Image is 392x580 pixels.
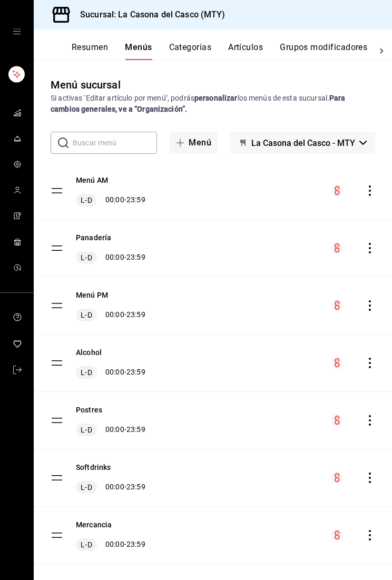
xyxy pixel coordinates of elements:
button: Menú AM [76,175,108,185]
div: 00:00 - 23:59 [76,366,145,379]
button: actions [365,358,375,368]
button: drag [51,414,63,427]
div: 00:00 - 23:59 [76,538,145,551]
button: Resumen [72,42,108,60]
button: actions [365,243,375,253]
table: menu-maker-table [34,162,392,564]
button: actions [365,185,375,196]
span: L-D [79,252,94,263]
button: Menús [125,42,152,60]
h3: Sucursal: La Casona del Casco (MTY) [72,8,226,21]
div: navigation tabs [72,42,371,60]
button: drag [51,529,63,542]
div: 00:00 - 23:59 [76,194,145,207]
div: 00:00 - 23:59 [76,424,145,436]
button: Menú PM [76,290,108,300]
span: L-D [79,310,94,320]
button: actions [365,530,375,540]
button: Softdrinks [76,462,111,473]
input: Buscar menú [73,132,157,153]
button: drag [51,357,63,369]
div: Si activas ‘Editar artículo por menú’, podrás los menús de esta sucursal. [51,93,375,115]
button: Grupos modificadores [280,42,367,60]
button: drag [51,242,63,254]
span: L-D [79,195,94,205]
button: drag [51,184,63,197]
span: L-D [79,539,94,550]
strong: personalizar [194,94,238,102]
button: Mercancia [76,519,112,530]
button: Categorías [169,42,212,60]
span: L-D [79,367,94,378]
div: 00:00 - 23:59 [76,481,145,494]
button: open drawer [13,27,21,36]
div: 00:00 - 23:59 [76,251,145,264]
button: Artículos [228,42,263,60]
button: Alcohol [76,347,102,358]
div: Menú sucursal [51,77,121,93]
button: drag [51,299,63,312]
button: Postres [76,405,102,415]
div: 00:00 - 23:59 [76,309,145,321]
button: La Casona del Casco - MTY [230,132,375,154]
span: La Casona del Casco - MTY [251,138,355,148]
button: drag [51,471,63,484]
span: L-D [79,482,94,493]
button: actions [365,415,375,426]
button: Panadería [76,232,111,243]
button: actions [365,300,375,311]
button: actions [365,473,375,483]
span: L-D [79,425,94,435]
button: Menú [170,132,218,154]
